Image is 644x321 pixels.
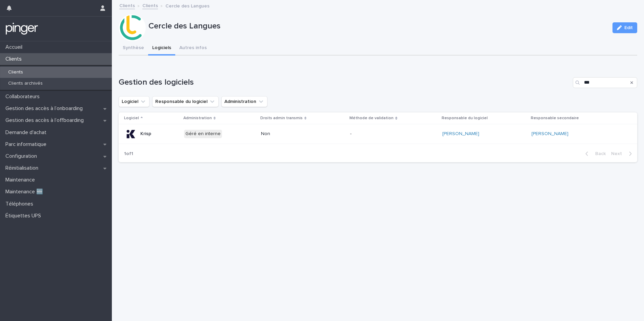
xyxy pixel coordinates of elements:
input: Search [573,77,637,88]
p: Responsable secondaire [531,114,579,122]
p: Accueil [3,44,28,50]
p: Demande d'achat [3,129,52,136]
p: Droits admin transmis [260,114,303,122]
button: Logiciel [119,96,149,107]
p: Clients archivés [3,81,48,86]
button: Edit [612,22,637,33]
tr: KrispGéré en interneNon-[PERSON_NAME] [PERSON_NAME] [119,124,637,144]
button: Autres infos [175,41,211,56]
p: Téléphones [3,201,39,207]
p: Non [261,131,318,137]
p: Collaborateurs [3,93,45,100]
p: Cercle des Langues [165,2,209,9]
p: Clients [3,69,28,75]
span: Next [611,151,626,156]
p: Logiciel [124,114,139,122]
p: Configuration [3,153,42,159]
p: Administration [183,114,212,122]
p: 1 of 1 [119,146,139,162]
p: Cercle des Langues [148,21,607,31]
button: Next [608,151,637,157]
button: Administration [221,96,267,107]
p: Étiquettes UPS [3,213,46,219]
p: Gestion des accès à l’offboarding [3,117,89,124]
a: Clients [119,1,135,9]
p: Clients [3,56,27,62]
button: Logiciels [148,41,175,56]
img: mTgBEunGTSyRkCgitkcU [5,22,38,36]
p: Méthode de validation [349,114,394,122]
a: [PERSON_NAME] [442,131,479,137]
span: Edit [624,25,633,30]
p: Maintenance [3,177,40,183]
a: Clients [142,1,158,9]
span: Back [591,151,606,156]
p: Responsable du logiciel [442,114,488,122]
p: Réinitialisation [3,165,44,171]
p: - [350,131,407,137]
p: Krisp [140,131,151,137]
a: [PERSON_NAME] [531,131,568,137]
button: Responsable du logiciel [152,96,219,107]
button: Back [580,151,608,157]
h1: Gestion des logiciels [119,78,570,87]
div: Géré en interne [184,130,222,138]
p: Gestion des accès à l’onboarding [3,105,88,112]
button: Synthèse [119,41,148,56]
p: Maintenance 🆕 [3,189,48,195]
p: Parc informatique [3,141,52,148]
